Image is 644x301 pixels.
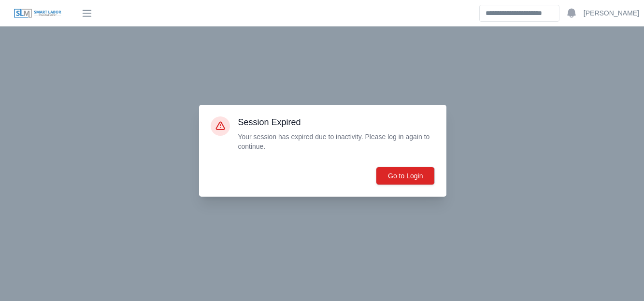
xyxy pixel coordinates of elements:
a: [PERSON_NAME] [584,8,639,18]
img: SLM Logo [14,8,62,19]
button: Go to Login [376,167,435,185]
p: Your session has expired due to inactivity. Please log in again to continue. [238,132,435,151]
h3: Session Expired [238,116,435,128]
input: Search [479,5,559,22]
